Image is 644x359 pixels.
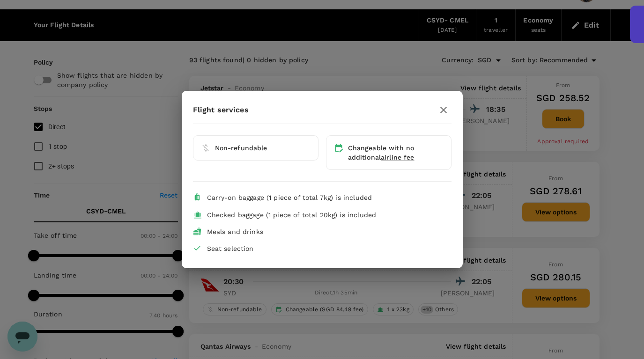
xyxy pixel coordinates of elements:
[348,143,444,162] div: Changeable with no additional
[193,104,249,116] p: Flight services
[381,154,415,161] span: airline fee
[207,228,263,235] span: Meals and drinks
[207,245,254,252] span: Seat selection
[207,211,377,219] span: Checked baggage (1 piece of total 20kg) is included
[207,194,372,201] span: Carry-on baggage (1 piece of total 7kg) is included
[215,144,267,152] span: Non-refundable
